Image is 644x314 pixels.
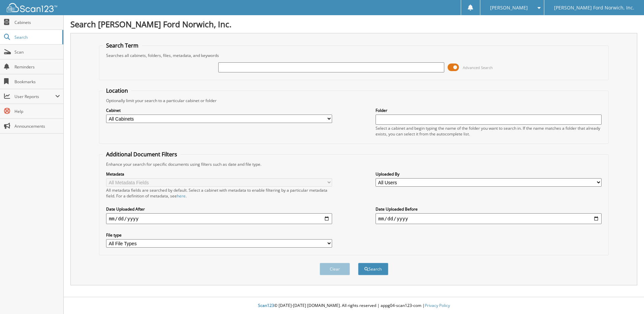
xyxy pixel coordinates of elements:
[610,282,644,314] iframe: Chat Widget
[320,263,350,275] button: Clear
[490,6,528,10] span: [PERSON_NAME]
[376,125,602,137] div: Select a cabinet and begin typing the name of the folder you want to search in. If the name match...
[14,79,60,85] span: Bookmarks
[554,6,634,10] span: [PERSON_NAME] Ford Norwich, Inc.
[14,20,60,25] span: Cabinets
[14,49,60,55] span: Scan
[376,206,602,212] label: Date Uploaded Before
[106,213,332,224] input: start
[177,193,186,199] a: here
[103,161,605,167] div: Enhance your search for specific documents using filters such as date and file type.
[258,303,274,308] span: Scan123
[106,107,332,113] label: Cabinet
[103,151,181,158] legend: Additional Document Filters
[358,263,388,275] button: Search
[14,123,60,129] span: Announcements
[70,19,637,30] h1: Search [PERSON_NAME] Ford Norwich, Inc.
[463,65,493,70] span: Advanced Search
[64,297,644,314] div: © [DATE]-[DATE] [DOMAIN_NAME]. All rights reserved | appg04-scan123-com |
[106,171,332,177] label: Metadata
[376,213,602,224] input: end
[106,232,332,238] label: File type
[106,187,332,199] div: All metadata fields are searched by default. Select a cabinet with metadata to enable filtering b...
[103,42,142,49] legend: Search Term
[376,171,602,177] label: Uploaded By
[106,206,332,212] label: Date Uploaded After
[103,53,605,58] div: Searches all cabinets, folders, files, metadata, and keywords
[14,94,55,99] span: User Reports
[103,87,131,94] legend: Location
[376,107,602,113] label: Folder
[14,108,60,114] span: Help
[14,34,59,40] span: Search
[7,3,57,12] img: scan123-logo-white.svg
[103,98,605,103] div: Optionally limit your search to a particular cabinet or folder
[14,64,60,70] span: Reminders
[425,303,450,308] a: Privacy Policy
